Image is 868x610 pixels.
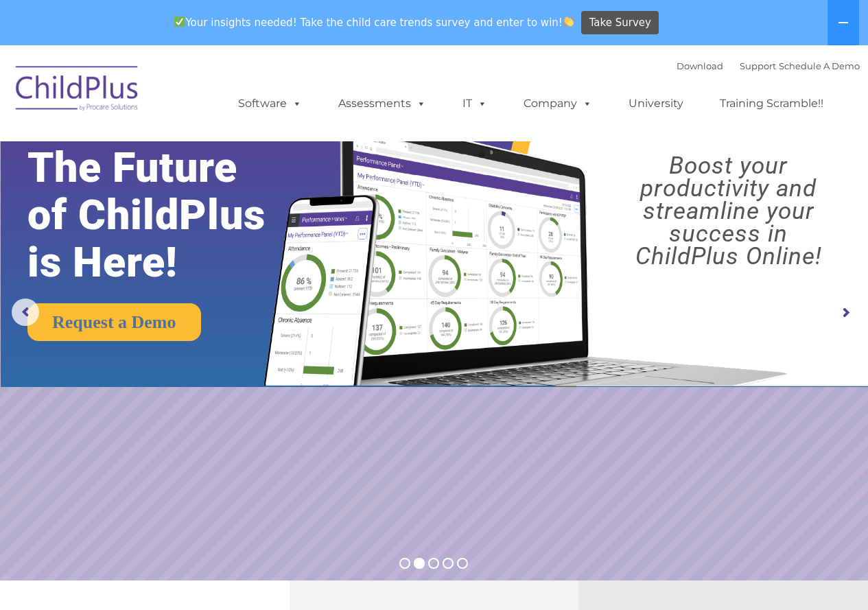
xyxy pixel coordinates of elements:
[27,144,305,286] rs-layer: The Future of ChildPlus is Here!
[677,60,860,71] font: |
[169,9,580,36] span: Your insights needed! Take the child care trends survey and enter to win!
[581,11,659,35] a: Take Survey
[325,90,440,117] a: Assessments
[191,91,233,101] span: Last name
[174,16,185,27] img: ✅
[9,56,146,125] img: ChildPlus by Procare Solutions
[779,60,860,71] a: Schedule A Demo
[706,90,837,117] a: Training Scramble!!
[589,11,651,35] span: Take Survey
[740,60,776,71] a: Support
[191,147,249,157] span: Phone number
[563,16,574,27] img: 👏
[677,60,723,71] a: Download
[27,303,201,341] a: Request a Demo
[224,90,316,117] a: Software
[449,90,501,117] a: IT
[615,90,697,117] a: University
[510,90,606,117] a: Company
[600,154,857,268] rs-layer: Boost your productivity and streamline your success in ChildPlus Online!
